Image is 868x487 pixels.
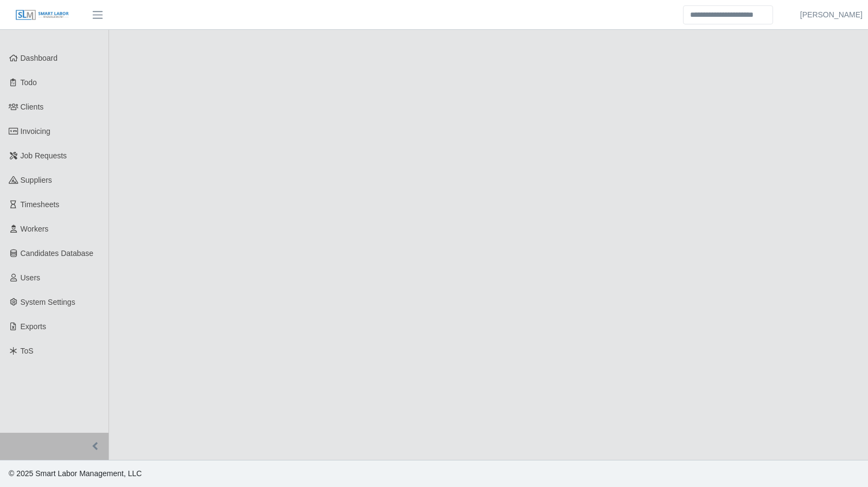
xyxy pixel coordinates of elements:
[21,127,50,136] span: Invoicing
[21,249,94,258] span: Candidates Database
[21,347,34,355] span: ToS
[21,322,46,331] span: Exports
[21,54,58,62] span: Dashboard
[683,5,773,24] input: Search
[21,176,52,184] span: Suppliers
[800,9,863,21] a: [PERSON_NAME]
[21,102,44,111] span: Clients
[21,200,60,209] span: Timesheets
[21,151,67,160] span: Job Requests
[21,78,37,87] span: Todo
[15,9,69,21] img: SLM Logo
[21,273,41,282] span: Users
[9,469,142,478] span: © 2025 Smart Labor Management, LLC
[21,298,75,306] span: System Settings
[21,225,49,233] span: Workers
